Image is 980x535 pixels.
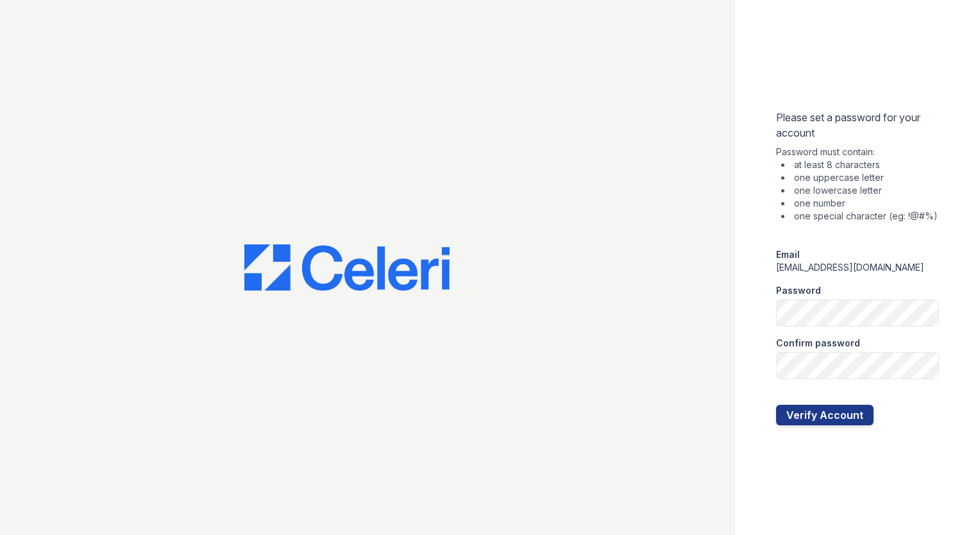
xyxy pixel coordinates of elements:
li: one lowercase letter [781,184,939,197]
li: one uppercase letter [781,171,939,184]
li: one special character (eg: !@#%) [781,210,939,223]
form: Please set a password for your account [776,110,939,425]
div: [EMAIL_ADDRESS][DOMAIN_NAME] [776,261,939,274]
li: at least 8 characters [781,158,939,171]
div: Email [776,248,939,261]
img: CE_Logo_Blue-a8612792a0a2168367f1c8372b55b34899dd931a85d93a1a3d3e32e68fde9ad4.png [244,244,450,291]
label: Confirm password [776,337,860,350]
label: Password [776,284,821,297]
button: Verify Account [776,405,874,425]
li: one number [781,197,939,210]
div: Password must contain: [776,146,939,223]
